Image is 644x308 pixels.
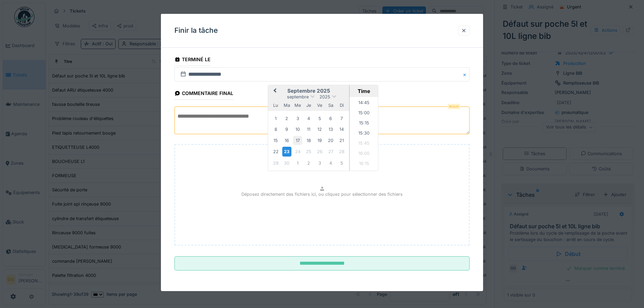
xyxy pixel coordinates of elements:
div: Not available jeudi 25 septembre 2025 [304,147,313,156]
div: Choose lundi 8 septembre 2025 [271,125,280,134]
div: Not available jeudi 2 octobre 2025 [304,159,313,168]
div: Choose mercredi 3 septembre 2025 [293,114,302,123]
div: Not available samedi 4 octobre 2025 [326,159,335,168]
div: Commentaire final [174,88,233,100]
div: samedi [326,101,335,110]
div: Month septembre, 2025 [270,113,347,168]
div: Not available vendredi 3 octobre 2025 [315,159,324,168]
div: Choose dimanche 21 septembre 2025 [337,136,346,145]
div: Not available dimanche 28 septembre 2025 [337,147,346,156]
li: 16:15 [350,159,378,169]
div: Not available mercredi 1 octobre 2025 [293,159,302,168]
div: Terminé le [174,54,211,66]
div: Choose mardi 9 septembre 2025 [282,125,291,134]
div: Not available samedi 27 septembre 2025 [326,147,335,156]
li: 15:15 [350,119,378,129]
div: Choose lundi 15 septembre 2025 [271,136,280,145]
span: 2025 [319,94,330,99]
div: Choose vendredi 5 septembre 2025 [315,114,324,123]
div: Time [351,88,376,94]
h2: septembre 2025 [268,88,349,94]
li: 15:00 [350,109,378,119]
p: Déposez directement des fichiers ici, ou cliquez pour sélectionner des fichiers [241,191,403,197]
div: Choose samedi 6 septembre 2025 [326,114,335,123]
div: vendredi [315,101,324,110]
div: Not available vendredi 26 septembre 2025 [315,147,324,156]
div: Choose samedi 13 septembre 2025 [326,125,335,134]
div: Not available dimanche 5 octobre 2025 [337,159,346,168]
div: dimanche [337,101,346,110]
div: Requis [448,104,460,109]
div: Not available mercredi 24 septembre 2025 [293,147,302,156]
div: Choose samedi 20 septembre 2025 [326,136,335,145]
h3: Finir la tâche [174,26,218,35]
div: mardi [282,101,291,110]
div: Choose jeudi 11 septembre 2025 [304,125,313,134]
div: Not available mardi 30 septembre 2025 [282,159,291,168]
button: Previous Month [269,86,280,97]
div: Choose vendredi 12 septembre 2025 [315,125,324,134]
ul: Time [350,97,378,171]
li: 16:30 [350,169,378,180]
div: Choose dimanche 7 septembre 2025 [337,114,346,123]
li: 14:45 [350,98,378,109]
div: Choose mardi 16 septembre 2025 [282,136,291,145]
div: Choose mercredi 10 septembre 2025 [293,125,302,134]
div: jeudi [304,101,313,110]
div: Choose mardi 23 septembre 2025 [282,147,291,157]
div: Choose jeudi 4 septembre 2025 [304,114,313,123]
div: Choose dimanche 14 septembre 2025 [337,125,346,134]
div: Choose mercredi 17 septembre 2025 [293,136,302,145]
li: 16:00 [350,149,378,159]
div: Choose lundi 1 septembre 2025 [271,114,280,123]
div: Not available lundi 29 septembre 2025 [271,159,280,168]
div: Choose jeudi 18 septembre 2025 [304,136,313,145]
div: lundi [271,101,280,110]
div: Choose vendredi 19 septembre 2025 [315,136,324,145]
div: Choose lundi 22 septembre 2025 [271,147,280,156]
div: Choose mardi 2 septembre 2025 [282,114,291,123]
li: 15:30 [350,129,378,139]
li: 15:45 [350,139,378,149]
div: mercredi [293,101,302,110]
button: Close [462,67,470,81]
span: septembre [287,94,309,99]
